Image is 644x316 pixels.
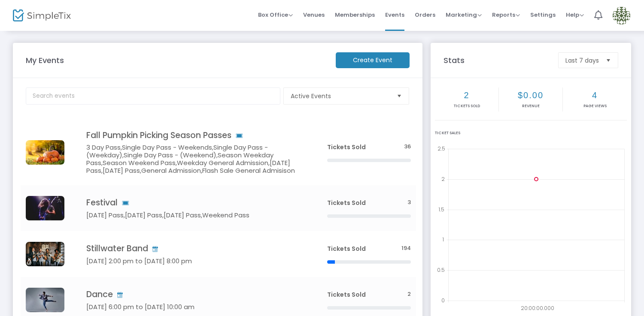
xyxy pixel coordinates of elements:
text: 20:00:00.000 [521,304,554,312]
p: Revenue [500,103,562,109]
text: 0 [441,297,445,304]
h5: [DATE] 2:00 pm to [DATE] 8:00 pm [86,257,301,265]
h4: Stillwater Band [86,244,301,253]
span: Reports [492,11,520,19]
m-button: Create Event [336,52,410,68]
img: 637902124702804288pumpkin.jpg [26,140,64,165]
span: Tickets Sold [327,199,366,207]
span: Tickets Sold [327,143,366,151]
h5: 3 Day Pass,Single Day Pass - Weekends,Single Day Pass - (Weekday),Single Day Pass - (Weekend),Sea... [86,144,301,175]
text: 0.5 [437,266,445,274]
text: 1 [442,236,444,243]
text: 2 [441,175,445,182]
span: Memberships [335,4,375,26]
span: 2 [407,290,411,298]
img: pexels-yogendras31-1701202.jpg [26,288,64,312]
h2: $0.00 [500,90,562,100]
span: 36 [404,143,411,151]
h4: Fall Pumpkin Picking Season Passes [86,130,301,140]
p: Tickets sold [436,103,498,109]
span: 3 [407,199,411,207]
span: Venues [303,4,325,26]
p: Page Views [564,103,626,109]
h4: Festival [86,198,301,208]
span: Last 7 days [565,56,599,65]
span: 194 [401,244,411,253]
m-panel-title: Stats [439,54,554,66]
span: Active Events [291,92,390,100]
span: Orders [415,4,435,26]
span: Marketing [446,11,482,19]
img: guitarlive-e1527148663841.jpg [26,196,64,220]
h5: [DATE] Pass,[DATE] Pass,[DATE] Pass,Weekend Pass [86,211,301,219]
span: Box Office [258,11,293,19]
h2: 2 [436,90,498,100]
img: 6379326231620341952022-07-23simpletix.png [26,242,64,266]
text: 2.5 [437,145,445,152]
h4: Dance [86,289,301,299]
h2: 4 [564,90,626,100]
text: 1.5 [438,205,444,213]
span: Tickets Sold [327,244,366,253]
div: Ticket Sales [435,130,627,136]
m-panel-title: My Events [21,54,331,66]
span: Help [566,11,584,19]
span: Settings [530,4,556,26]
button: Select [393,88,405,104]
span: Tickets Sold [327,290,366,299]
button: Select [602,53,614,68]
span: Events [385,4,404,26]
input: Search events [26,87,280,105]
h5: [DATE] 6:00 pm to [DATE] 10:00 am [86,303,301,311]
